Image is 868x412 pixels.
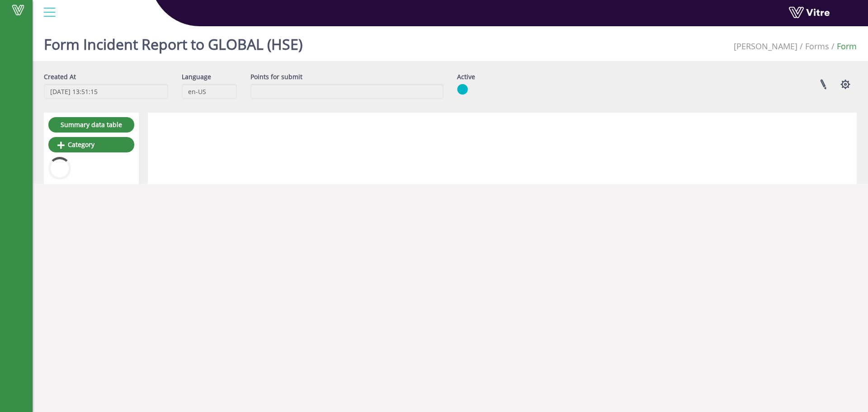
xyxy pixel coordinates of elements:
[829,41,857,52] li: Form
[250,72,302,81] label: Points for submit
[48,137,134,152] a: Category
[44,72,76,81] label: Created At
[182,72,211,81] label: Language
[457,72,475,81] label: Active
[457,84,468,95] img: yes
[805,41,829,52] a: Forms
[734,41,797,52] span: 379
[44,23,302,61] h1: Form Incident Report to GLOBAL (HSE)
[48,117,134,133] a: Summary data table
